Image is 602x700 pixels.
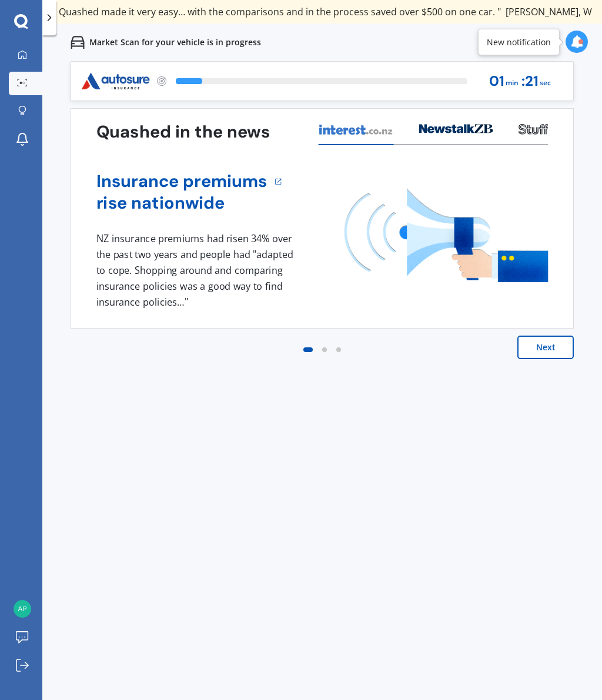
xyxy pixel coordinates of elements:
a: Insurance premiums [96,170,267,192]
a: rise nationwide [96,192,267,214]
button: Next [517,336,574,359]
img: media image [345,189,549,282]
h3: Quashed in the news [96,122,270,143]
img: car.f15378c7a67c060ca3f3.svg [71,35,85,49]
span: : 21 [521,73,539,89]
span: sec [540,75,551,91]
span: min [506,75,519,91]
div: NZ insurance premiums had risen 34% over the past two years and people had "adapted to cope. Shop... [96,231,297,310]
p: Market Scan for your vehicle is in progress [89,36,261,48]
span: 01 [489,73,504,89]
img: b7c35f008c5f166ca6006204af1ba6cf [14,600,31,618]
div: New notification [487,36,551,48]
